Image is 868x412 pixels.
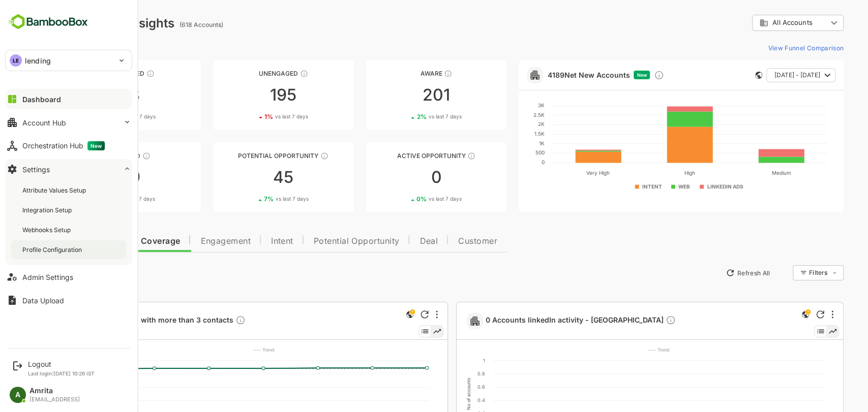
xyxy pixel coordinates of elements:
[54,315,210,327] span: 445 Accounts with more than 3 contacts
[87,141,105,150] span: New
[796,310,798,319] div: More
[772,264,808,282] div: Filters
[431,377,436,410] text: No of accounts
[5,12,91,31] img: BambooboxFullLogoMark.5f36c76dfaba33ec1ec1367b70bb1252.svg
[737,19,776,26] span: All Accounts
[177,169,318,185] div: 45
[6,50,132,71] div: LElending
[400,310,402,319] div: More
[35,237,144,245] span: Data Quality and Coverage
[264,70,273,78] div: These accounts have not shown enough engagement and need nurturing
[177,70,318,77] div: Unengaged
[24,142,165,212] a: EngagedThese accounts are warm, further nurturing would qualify them to MQAs991%vs last 7 days
[739,69,785,82] span: [DATE] - [DATE]
[24,87,165,103] div: 78
[24,60,165,130] a: UnreachedThese accounts have not been engaged with for a defined time period785%vs last 7 days
[393,195,426,203] span: vs last 7 days
[177,152,318,160] div: Potential Opportunity
[87,113,120,120] span: vs last 7 days
[450,315,640,327] span: 0 Accounts linkedIn activity - [GEOGRAPHIC_DATA]
[331,60,471,130] a: AwareThese accounts have just entered the buying cycle and need further nurturing2012%vs last 7 days
[432,152,440,160] div: These accounts have open opportunities which might be at any of the Sales Stages
[22,206,74,214] div: Integration Setup
[385,310,393,319] div: Refresh
[502,102,509,108] text: 3K
[24,169,165,185] div: 99
[217,347,239,353] text: ---- Trend
[5,112,132,133] button: Account Hub
[331,87,471,103] div: 201
[764,308,776,322] div: This is a global insight. Segment selection is not applicable for this view
[442,384,450,390] text: 0.6
[736,170,756,176] text: Medium
[331,142,471,212] a: Active OpportunityThese accounts have open opportunities which might be at any of the Sales Stage...
[502,121,509,127] text: 2K
[28,370,95,376] p: Last login: [DATE] 10:26 IST
[601,72,611,78] span: New
[551,170,575,176] text: Very High
[54,315,214,327] a: 445 Accounts with more than 3 contactsDescription not present
[177,60,318,130] a: UnengagedThese accounts have not shown enough engagement and need nurturing1951%vs last 7 days
[612,347,634,353] text: ---- Trend
[22,165,50,174] div: Settings
[512,71,594,79] a: 4189Net New Accounts
[22,226,73,234] div: Webhooks Setup
[278,237,364,245] span: Potential Opportunity
[177,142,318,212] a: Potential OpportunityThese accounts are MQAs and can be passed on to Inside Sales457%vs last 7 days
[24,264,99,282] button: New Insights
[381,195,426,203] div: 0 %
[22,273,73,281] div: Admin Settings
[22,95,61,104] div: Dashboard
[331,70,471,77] div: Aware
[630,315,640,327] div: Description not present
[200,315,210,327] div: Description not present
[5,290,132,310] button: Data Upload
[728,40,808,56] button: View Funnel Comparison
[22,141,105,150] div: Orchestration Hub
[408,70,416,78] div: These accounts have just entered the buying cycle and need further nurturing
[773,269,792,276] div: Filters
[423,237,462,245] span: Customer
[29,387,80,395] div: Amrita
[381,113,426,120] div: 2 %
[25,55,51,66] p: lending
[5,136,132,156] button: Orchestration HubNew
[731,68,800,82] button: [DATE] - [DATE]
[75,113,120,120] div: 5 %
[22,296,64,305] div: Data Upload
[720,72,727,79] div: This card does not support filter and segments
[29,396,80,403] div: [EMAIL_ADDRESS]
[442,371,450,376] text: 0.8
[724,18,792,27] div: All Accounts
[22,118,66,127] div: Account Hub
[107,152,115,160] div: These accounts are warm, further nurturing would qualify them to MQAs
[22,186,88,195] div: Attribute Values Setup
[86,195,119,203] span: vs last 7 days
[5,89,132,109] button: Dashboard
[24,16,139,30] div: Dashboard Insights
[111,70,119,78] div: These accounts have not been engaged with for a defined time period
[498,112,509,118] text: 2.5K
[716,13,808,33] div: All Accounts
[649,170,660,176] text: High
[10,387,26,403] div: A
[331,169,471,185] div: 0
[165,237,215,245] span: Engagement
[506,159,509,165] text: 0
[235,237,258,245] span: Intent
[10,54,22,67] div: LE
[503,140,509,146] text: 1K
[500,149,509,155] text: 500
[781,310,789,319] div: Refresh
[144,21,191,28] ag: (618 Accounts)
[76,195,119,203] div: 1 %
[240,113,273,120] span: vs last 7 days
[46,384,55,390] text: 300
[285,152,293,160] div: These accounts are MQAs and can be passed on to Inside Sales
[499,131,509,137] text: 1.5K
[685,265,739,281] button: Refresh All
[384,237,402,245] span: Deal
[24,70,165,77] div: Unreached
[240,195,273,203] span: vs last 7 days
